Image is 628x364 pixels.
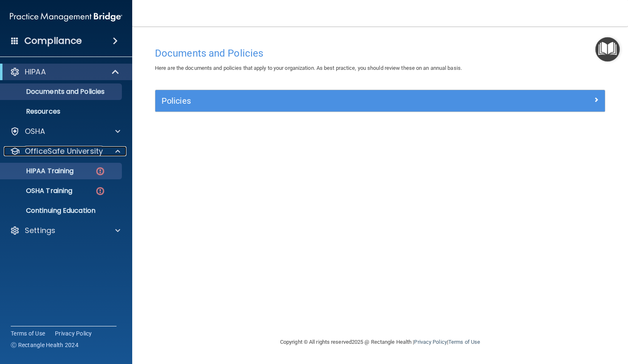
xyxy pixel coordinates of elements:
[25,146,103,156] p: OfficeSafe University
[155,65,462,71] span: Here are the documents and policies that apply to your organization. As best practice, you should...
[10,67,120,77] a: HIPAA
[10,146,120,156] a: OfficeSafe University
[5,107,118,116] p: Resources
[55,329,92,338] a: Privacy Policy
[162,96,486,105] h5: Policies
[414,339,447,345] a: Privacy Policy
[5,167,74,175] p: HIPAA Training
[595,37,620,62] button: Open Resource Center
[24,35,82,47] h4: Compliance
[229,329,531,355] div: Copyright © All rights reserved 2025 @ Rectangle Health | |
[162,94,599,107] a: Policies
[11,329,45,338] a: Terms of Use
[11,341,78,349] span: Ⓒ Rectangle Health 2024
[5,207,118,215] p: Continuing Education
[25,67,46,77] p: HIPAA
[25,126,45,136] p: OSHA
[95,186,105,196] img: danger-circle.6113f641.png
[10,226,120,236] a: Settings
[448,339,480,345] a: Terms of Use
[5,187,72,195] p: OSHA Training
[10,126,120,136] a: OSHA
[25,226,55,236] p: Settings
[155,48,605,59] h4: Documents and Policies
[95,166,105,176] img: danger-circle.6113f641.png
[10,9,122,25] img: PMB logo
[5,88,118,96] p: Documents and Policies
